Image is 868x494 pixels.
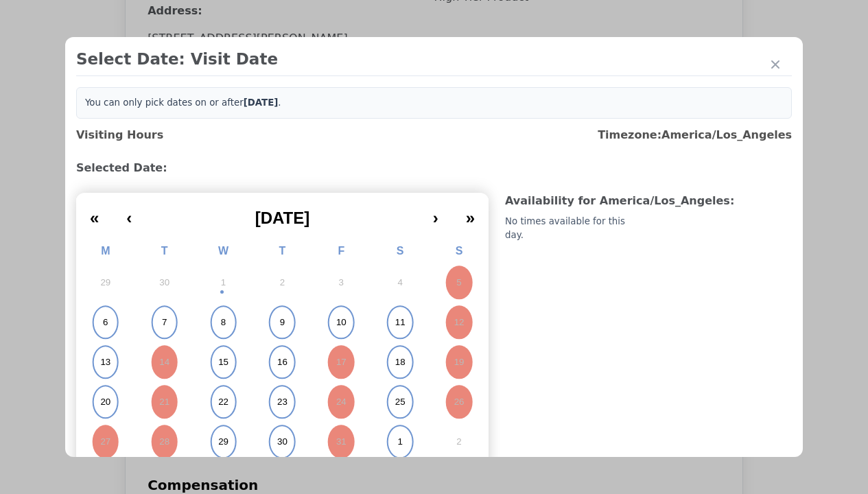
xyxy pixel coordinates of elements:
abbr: October 7, 2025 [162,316,167,329]
button: October 14, 2025 [135,342,194,382]
button: October 7, 2025 [135,303,194,342]
button: October 11, 2025 [371,303,430,342]
button: October 3, 2025 [312,263,371,303]
abbr: October 1, 2025 [221,277,226,289]
h3: Visiting Hours [76,127,163,143]
button: October 12, 2025 [430,303,489,342]
abbr: October 16, 2025 [277,356,288,368]
button: October 19, 2025 [430,342,489,382]
abbr: October 8, 2025 [221,316,226,329]
button: ‹ [113,198,145,228]
abbr: October 13, 2025 [100,356,110,368]
div: You can only pick dates on or after . [76,87,792,119]
button: « [76,198,113,228]
abbr: October 11, 2025 [395,316,406,329]
abbr: November 2, 2025 [456,436,461,448]
button: [DATE] [145,198,419,228]
abbr: October 5, 2025 [456,277,461,289]
button: November 1, 2025 [371,422,430,462]
button: October 22, 2025 [194,382,253,422]
abbr: September 30, 2025 [159,277,169,289]
button: October 17, 2025 [312,342,371,382]
button: September 29, 2025 [76,263,135,303]
abbr: October 14, 2025 [159,356,169,368]
abbr: October 3, 2025 [339,277,344,289]
button: October 4, 2025 [371,263,430,303]
button: October 2, 2025 [253,263,312,303]
button: October 30, 2025 [253,422,312,462]
abbr: October 18, 2025 [395,356,406,368]
button: October 9, 2025 [253,303,312,342]
button: October 31, 2025 [312,422,371,462]
button: › [419,198,452,228]
abbr: October 2, 2025 [280,277,285,289]
abbr: September 29, 2025 [100,277,110,289]
span: [DATE] [255,209,310,227]
abbr: October 9, 2025 [280,316,285,329]
button: October 1, 2025 [194,263,253,303]
abbr: October 23, 2025 [277,396,288,408]
button: October 18, 2025 [371,342,430,382]
abbr: October 17, 2025 [336,356,347,368]
button: October 8, 2025 [194,303,253,342]
button: October 6, 2025 [76,303,135,342]
abbr: Saturday [397,245,404,257]
abbr: October 12, 2025 [454,316,465,329]
abbr: October 20, 2025 [100,396,110,408]
abbr: October 24, 2025 [336,396,347,408]
abbr: October 21, 2025 [159,396,169,408]
button: October 10, 2025 [312,303,371,342]
h3: Availability for America/Los_Angeles : [505,193,792,209]
abbr: October 4, 2025 [397,277,402,289]
h3: Selected Date: [76,160,792,176]
abbr: October 6, 2025 [103,316,108,329]
b: [DATE] [244,97,279,108]
button: October 13, 2025 [76,342,135,382]
abbr: October 31, 2025 [336,436,347,448]
button: October 26, 2025 [430,382,489,422]
button: September 30, 2025 [135,263,194,303]
abbr: Wednesday [218,245,228,257]
button: October 23, 2025 [253,382,312,422]
button: October 15, 2025 [194,342,253,382]
abbr: Thursday [279,245,286,257]
button: October 20, 2025 [76,382,135,422]
button: October 28, 2025 [135,422,194,462]
h2: Select Date: Visit Date [76,48,792,70]
abbr: Friday [338,245,344,257]
button: » [452,198,489,228]
button: October 29, 2025 [194,422,253,462]
abbr: October 28, 2025 [159,436,169,448]
abbr: October 19, 2025 [454,356,465,368]
abbr: October 29, 2025 [218,436,228,448]
div: No times available for this day. [505,215,646,242]
abbr: October 15, 2025 [218,356,228,368]
button: October 21, 2025 [135,382,194,422]
abbr: October 10, 2025 [336,316,347,329]
button: November 2, 2025 [430,422,489,462]
abbr: October 27, 2025 [100,436,110,448]
h3: Timezone: America/Los_Angeles [598,127,792,143]
button: October 5, 2025 [430,263,489,303]
abbr: Sunday [456,245,463,257]
abbr: October 30, 2025 [277,436,288,448]
abbr: November 1, 2025 [397,436,402,448]
button: October 27, 2025 [76,422,135,462]
abbr: Monday [101,245,110,257]
abbr: October 22, 2025 [218,396,228,408]
button: October 25, 2025 [371,382,430,422]
abbr: October 25, 2025 [395,396,406,408]
button: October 16, 2025 [253,342,312,382]
abbr: Tuesday [161,245,168,257]
abbr: October 26, 2025 [454,396,465,408]
button: October 24, 2025 [312,382,371,422]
